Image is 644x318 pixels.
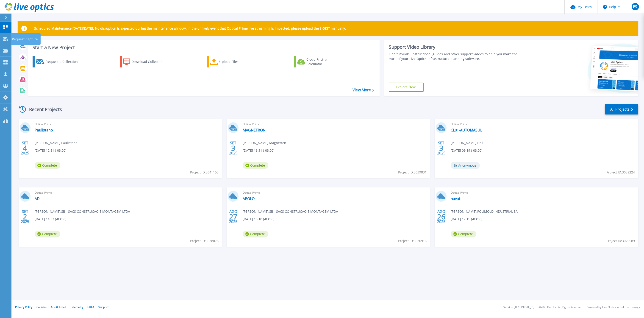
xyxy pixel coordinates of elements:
[21,208,29,225] div: SET 2025
[35,122,219,127] span: Optical Prime
[451,128,482,132] a: CL01-AUTOMASUL
[36,305,47,309] a: Cookies
[229,208,238,225] div: AGO 2025
[243,128,266,132] a: MAGNETRON
[451,122,635,127] span: Optical Prime
[18,104,68,115] div: Recent Projects
[539,306,582,309] li: © 2025 Dell Inc. All Rights Reserved
[353,88,374,92] a: View More
[98,305,108,309] a: Support
[633,5,637,8] span: ES
[33,45,374,50] h3: Start a New Project
[21,140,29,156] div: SET 2025
[34,27,346,30] p: Scheduled Maintenance [DATE][DATE]: No disruption is expected during the maintenance window. In t...
[451,231,476,237] span: Complete
[306,57,343,66] div: Cloud Pricing Calculator
[294,56,345,67] a: Cloud Pricing Calculator
[243,209,338,214] span: [PERSON_NAME] , SB - SACS CONSTRUCAO E MONTAGEM LTDA
[451,162,480,169] span: Anonymous
[23,215,27,219] span: 2
[35,140,77,145] span: [PERSON_NAME] , Paulistano
[243,231,268,237] span: Complete
[231,146,235,150] span: 3
[35,162,60,169] span: Complete
[243,148,274,153] span: [DATE] 16:31 (-03:00)
[46,57,82,66] div: Request a Collection
[243,140,286,145] span: [PERSON_NAME] , Magnetron
[35,217,66,222] span: [DATE] 14:37 (-03:00)
[503,306,534,309] li: Version: [TECHNICAL_ID]
[35,128,53,132] a: Paulistano
[451,140,483,145] span: [PERSON_NAME] , Dell
[243,217,274,222] span: [DATE] 15:10 (-03:00)
[451,217,482,222] span: [DATE] 17:15 (-03:00)
[606,238,635,243] span: Project ID: 3029589
[35,148,66,153] span: [DATE] 12:51 (-03:00)
[35,231,60,237] span: Complete
[398,238,427,243] span: Project ID: 3030916
[15,305,32,309] a: Privacy Policy
[243,162,268,169] span: Complete
[439,146,443,150] span: 3
[243,122,427,127] span: Optical Prime
[389,83,424,92] a: Explore Now!
[451,190,635,195] span: Optical Prime
[437,215,445,219] span: 26
[229,215,237,219] span: 27
[190,238,219,243] span: Project ID: 3038078
[605,104,638,114] a: All Projects
[120,56,171,67] a: Download Collector
[219,57,256,66] div: Upload Files
[389,52,521,61] div: Find tutorials, instructional guides and other support videos to help you make the most of your L...
[70,305,83,309] a: Telemetry
[207,56,258,67] a: Upload Files
[23,146,27,150] span: 4
[389,44,521,50] div: Support Video Library
[35,190,219,195] span: Optical Prime
[33,56,84,67] a: Request a Collection
[243,196,255,201] a: APOLO
[451,209,518,214] span: [PERSON_NAME] , POLIMOLD INDUSTRIAL SA
[87,305,94,309] a: EULA
[51,305,66,309] a: Ads & Email
[243,190,427,195] span: Optical Prime
[35,209,130,214] span: [PERSON_NAME] , SB - SACS CONSTRUCAO E MONTAGEM LTDA
[437,140,446,156] div: SET 2025
[586,306,640,309] li: Powered by Live Optics, a Dell Technology
[131,57,168,66] div: Download Collector
[451,196,460,201] a: havai
[398,170,427,175] span: Project ID: 3039831
[190,170,219,175] span: Project ID: 3041155
[437,208,446,225] div: AGO 2025
[451,148,482,153] span: [DATE] 09:19 (-03:00)
[229,140,238,156] div: SET 2025
[606,170,635,175] span: Project ID: 3039224
[12,33,38,45] p: Request Capture
[35,196,40,201] a: AD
